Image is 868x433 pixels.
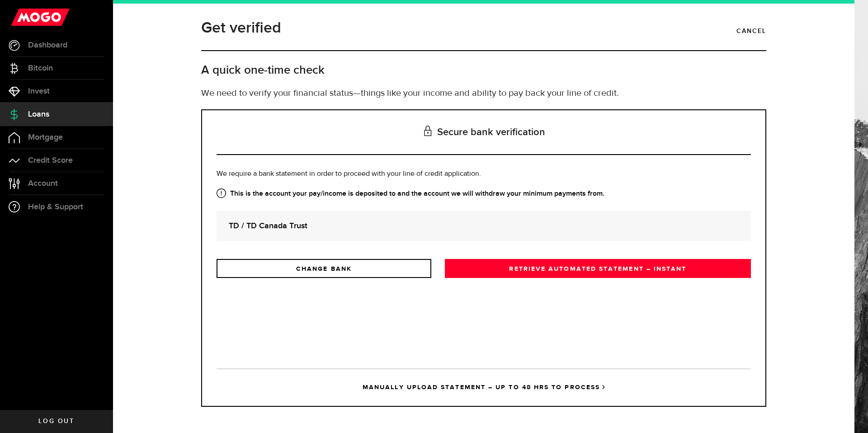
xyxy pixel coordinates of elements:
[736,24,766,39] a: Cancel
[28,156,73,165] span: Credit Score
[28,110,49,118] span: Loans
[217,110,751,155] h3: Secure bank verification
[217,188,751,199] strong: This is the account your pay/income is deposited to and the account we will withdraw your minimum...
[201,16,281,40] h1: Get verified
[445,259,751,278] a: RETRIEVE AUTOMATED STATEMENT – INSTANT
[28,87,50,95] span: Invest
[28,203,83,211] span: Help & Support
[28,64,53,72] span: Bitcoin
[28,133,63,141] span: Mortgage
[201,63,766,78] h2: A quick one-time check
[28,41,67,49] span: Dashboard
[217,170,481,178] span: We require a bank statement in order to proceed with your line of credit application.
[28,179,58,188] span: Account
[38,418,74,424] span: Log out
[229,220,739,232] strong: TD / TD Canada Trust
[201,87,766,100] p: We need to verify your financial status—things like your income and ability to pay back your line...
[217,259,431,278] a: CHANGE BANK
[830,395,868,433] iframe: LiveChat chat widget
